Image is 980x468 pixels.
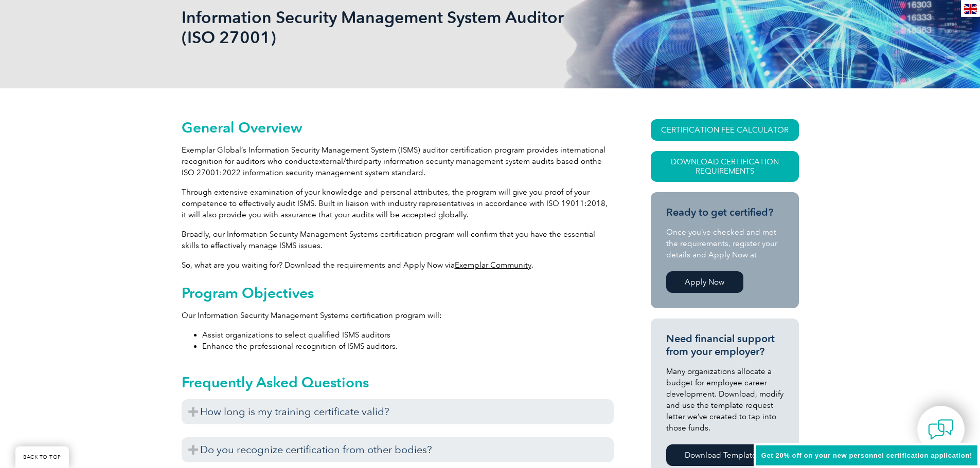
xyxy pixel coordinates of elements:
[182,374,614,390] h2: Frequently Asked Questions
[314,157,363,166] span: external/third
[964,4,977,14] img: en
[182,144,614,178] p: Exemplar Global’s Information Security Management System (ISMS) auditor certification program pro...
[455,260,531,270] a: Exemplar Community
[182,285,614,301] h2: Program Objectives
[182,399,614,424] h3: How long is my training certificate valid?
[666,444,776,466] a: Download Template
[761,452,972,459] span: Get 20% off on your new personnel certification application!
[666,366,783,434] p: Many organizations allocate a budget for employee career development. Download, modify and use th...
[651,151,799,182] a: Download Certification Requirements
[182,437,614,462] h3: Do you recognize certification from other bodies?
[651,119,799,141] a: CERTIFICATION FEE CALCULATOR
[182,310,614,321] p: Our Information Security Management Systems certification program will:
[666,332,783,358] h3: Need financial support from your employer?
[666,271,743,293] a: Apply Now
[666,206,783,219] h3: Ready to get certified?
[666,227,783,260] p: Once you’ve checked and met the requirements, register your details and Apply Now at
[928,417,954,442] img: contact-chat.png
[15,446,69,468] a: BACK TO TOP
[202,341,614,352] li: Enhance the professional recognition of ISMS auditors.
[182,229,614,251] p: Broadly, our Information Security Management Systems certification program will confirm that you ...
[182,186,614,220] p: Through extensive examination of your knowledge and personal attributes, the program will give yo...
[182,259,614,271] p: So, what are you waiting for? Download the requirements and Apply Now via .
[363,157,590,166] span: party information security management system audits based on
[182,119,614,136] h2: General Overview
[182,7,577,47] h1: Information Security Management System Auditor (ISO 27001)
[202,329,614,341] li: Assist organizations to select qualified ISMS auditors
